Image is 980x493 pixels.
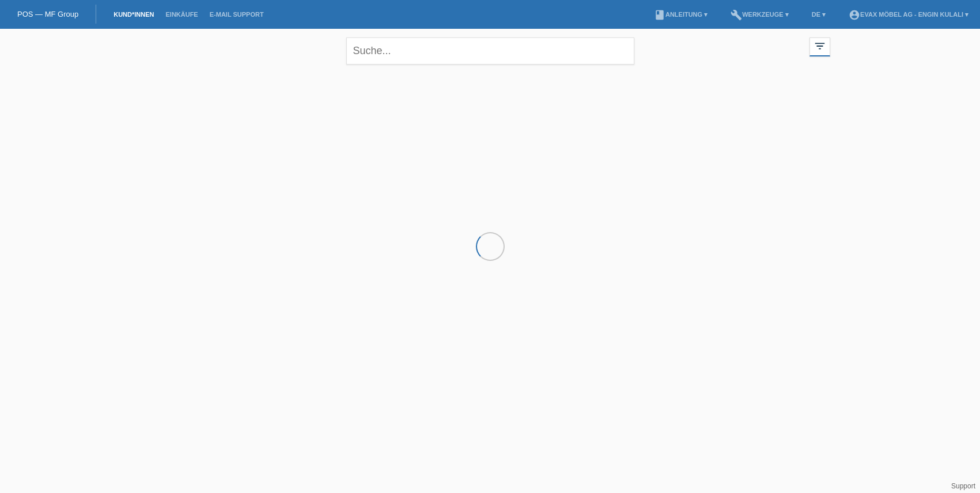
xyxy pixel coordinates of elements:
i: filter_list [813,40,826,52]
a: POS — MF Group [17,10,78,18]
i: account_circle [849,9,860,21]
a: buildWerkzeuge ▾ [725,11,794,18]
a: E-Mail Support [204,11,270,18]
a: Kund*innen [108,11,160,18]
i: book [654,9,665,21]
a: bookAnleitung ▾ [648,11,713,18]
a: Support [951,482,975,490]
a: Einkäufe [160,11,203,18]
a: account_circleEVAX Möbel AG - Engin Kulali ▾ [843,11,974,18]
a: DE ▾ [806,11,831,18]
i: build [731,9,742,21]
input: Suche... [346,37,634,65]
